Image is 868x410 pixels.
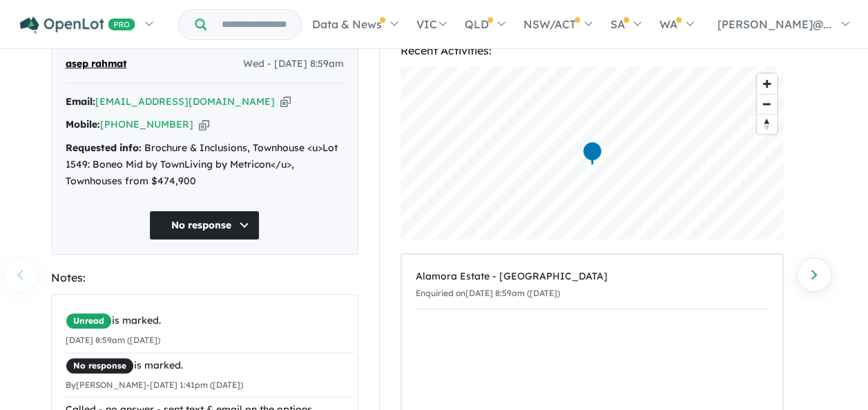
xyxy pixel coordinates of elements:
[757,115,777,134] span: Reset bearing to north
[757,94,777,114] button: Zoom out
[66,140,344,189] div: Brochure & Inclusions, Townhouse <u>Lot 1549: Boneo Mid by TownLiving by Metricon</u>, Townhouses...
[757,114,777,134] button: Reset bearing to north
[416,269,769,285] div: Alamora Estate - [GEOGRAPHIC_DATA]
[66,118,100,130] strong: Mobile:
[209,10,298,39] input: Try estate name, suburb, builder or developer
[199,117,209,132] button: Copy
[66,358,354,374] div: is marked.
[66,141,142,154] strong: Requested info:
[717,17,831,31] span: [PERSON_NAME]@...
[416,288,560,298] small: Enquiried on [DATE] 8:59am ([DATE])
[66,380,243,390] small: By [PERSON_NAME] - [DATE] 1:41pm ([DATE])
[757,74,777,94] button: Zoom in
[401,67,784,240] canvas: Map
[51,269,358,287] div: Notes:
[243,56,344,72] span: Wed - [DATE] 8:59am
[416,262,769,309] a: Alamora Estate - [GEOGRAPHIC_DATA]Enquiried on[DATE] 8:59am ([DATE])
[66,95,95,108] strong: Email:
[95,95,275,108] a: [EMAIL_ADDRESS][DOMAIN_NAME]
[149,211,260,240] button: No response
[66,313,112,329] span: Unread
[401,41,784,60] div: Recent Activities:
[20,17,135,34] img: Openlot PRO Logo White
[66,313,354,329] div: is marked.
[581,141,602,166] div: Map marker
[280,95,291,109] button: Copy
[66,56,127,72] span: asep rahmat
[757,95,777,114] span: Zoom out
[100,118,193,130] a: [PHONE_NUMBER]
[66,335,160,345] small: [DATE] 8:59am ([DATE])
[66,358,134,374] span: No response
